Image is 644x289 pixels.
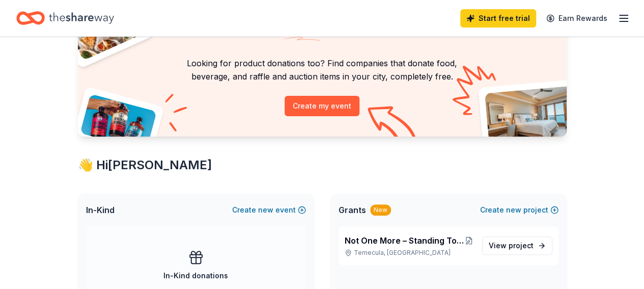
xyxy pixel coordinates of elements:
a: View project [482,237,552,255]
a: Earn Rewards [540,9,613,28]
span: new [258,204,273,216]
button: Createnewproject [480,204,558,216]
span: Not One More – Standing Together To Prevent The Next Tragedy! [345,234,465,247]
span: new [506,204,521,216]
img: Curvy arrow [368,106,418,144]
p: Looking for product donations too? Find companies that donate food, beverage, and raffle and auct... [90,57,554,84]
span: In-Kind [86,204,115,216]
span: project [509,241,534,250]
span: 3500 + [284,24,320,39]
p: Temecula, [GEOGRAPHIC_DATA] [345,249,474,257]
button: Createnewevent [232,204,306,216]
div: 👋 Hi [PERSON_NAME] [78,157,567,173]
a: Start free trial [460,9,536,28]
button: Create my event [285,96,359,116]
span: View [489,240,534,252]
div: New [370,204,391,216]
span: Grants [339,204,366,216]
div: In-Kind donations [163,270,228,282]
a: Home [16,6,114,30]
